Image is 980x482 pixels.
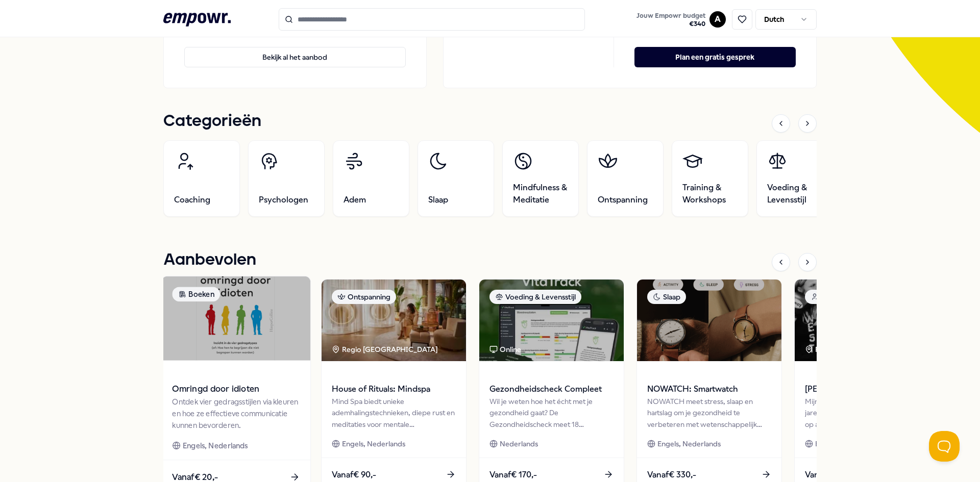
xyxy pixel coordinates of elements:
[929,431,960,462] iframe: Help Scout Beacon - Open
[163,247,256,273] h1: Aanbevolen
[805,344,913,355] div: Regio [GEOGRAPHIC_DATA]
[632,9,709,30] a: Jouw Empowr budget€340
[709,11,726,28] button: A
[163,109,261,134] h1: Categorieën
[489,344,521,355] div: Online
[172,396,300,431] div: Ontdek vier gedragsstijlen via kleuren en hoe ze effectieve communicatie kunnen bevorderen.
[805,383,929,396] span: [PERSON_NAME]
[489,468,537,481] span: Vanaf € 170,-
[332,290,396,304] div: Ontspanning
[637,280,781,361] img: package image
[172,287,220,301] div: Boeken
[682,182,738,206] span: Training & Workshops
[489,383,614,396] span: Gezondheidscheck Compleet
[647,290,686,304] div: Slaap
[279,8,585,31] input: Search for products, categories or subcategories
[248,140,325,217] a: Psychologen
[502,140,579,217] a: Mindfulness & Meditatie
[184,31,406,67] a: Bekijk al het aanbod
[805,290,857,304] div: Coaching
[332,344,439,355] div: Regio [GEOGRAPHIC_DATA]
[332,468,376,481] span: Vanaf € 90,-
[647,396,771,430] div: NOWATCH meet stress, slaap en hartslag om je gezondheid te verbeteren met wetenschappelijk gevali...
[479,280,624,361] img: package image
[647,468,696,481] span: Vanaf € 330,-
[672,140,748,217] a: Training & Workshops
[333,140,409,217] a: Adem
[767,182,822,206] span: Voeding & Levensstijl
[636,12,705,20] span: Jouw Empowr budget
[634,10,707,30] button: Jouw Empowr budget€340
[344,194,366,206] span: Adem
[815,438,878,449] span: Engels, Nederlands
[636,20,705,28] span: € 340
[183,440,248,451] span: Engels, Nederlands
[489,396,614,430] div: Wil je weten hoe het écht met je gezondheid gaat? De Gezondheidscheck meet 18 biomarkers voor een...
[163,140,240,217] a: Coaching
[332,396,456,430] div: Mind Spa biedt unieke ademhalingstechnieken, diepe rust en meditaties voor mentale stressverlicht...
[587,140,664,217] a: Ontspanning
[332,383,456,396] span: House of Rituals: Mindspa
[795,280,939,361] img: package image
[174,194,210,206] span: Coaching
[805,396,929,430] div: Mijn methode is gebaseerd op jarenlange ervaring en passie, gericht op anderen helpen door sport.
[657,438,721,449] span: Engels, Nederlands
[342,438,405,449] span: Engels, Nederlands
[500,438,538,449] span: Nederlands
[489,290,581,304] div: Voeding & Levensstijl
[428,194,448,206] span: Slaap
[598,194,648,206] span: Ontspanning
[172,383,300,396] span: Omringd door idioten
[162,276,310,361] img: package image
[418,140,494,217] a: Slaap
[259,194,308,206] span: Psychologen
[647,383,771,396] span: NOWATCH: Smartwatch
[184,47,406,67] button: Bekijk al het aanbod
[322,280,466,361] img: package image
[756,140,833,217] a: Voeding & Levensstijl
[805,468,852,481] span: Vanaf € 175,-
[513,182,568,206] span: Mindfulness & Meditatie
[634,47,796,67] button: Plan een gratis gesprek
